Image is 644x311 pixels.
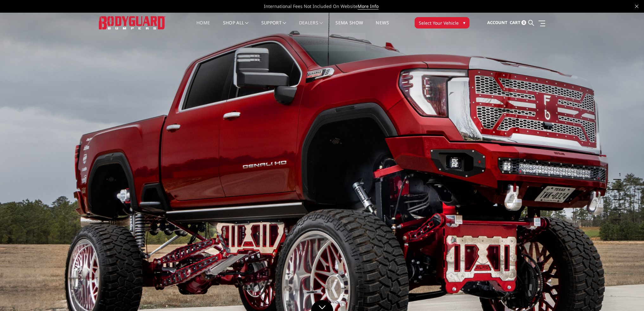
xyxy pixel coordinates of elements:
a: News [376,21,389,33]
iframe: Chat Widget [612,281,644,311]
span: ▾ [463,19,465,26]
a: Support [261,21,286,33]
a: SEMA Show [335,21,363,33]
img: BODYGUARD BUMPERS [99,16,165,29]
a: Home [196,21,210,33]
button: 1 of 5 [615,170,621,180]
button: 4 of 5 [615,200,621,210]
button: 5 of 5 [615,210,621,220]
button: 3 of 5 [615,190,621,200]
a: More Info [358,3,379,9]
a: Dealers [299,21,323,33]
a: Cart 0 [510,14,526,31]
span: Cart [510,20,520,25]
span: 0 [521,20,526,25]
span: Select Your Vehicle [419,20,459,26]
span: Account [487,20,507,25]
a: Become a Dealer [295,36,363,48]
a: Click to Down [311,300,333,311]
a: Account [487,14,507,31]
button: 2 of 5 [615,180,621,190]
a: shop all [223,21,249,33]
button: Select Your Vehicle [415,17,469,28]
